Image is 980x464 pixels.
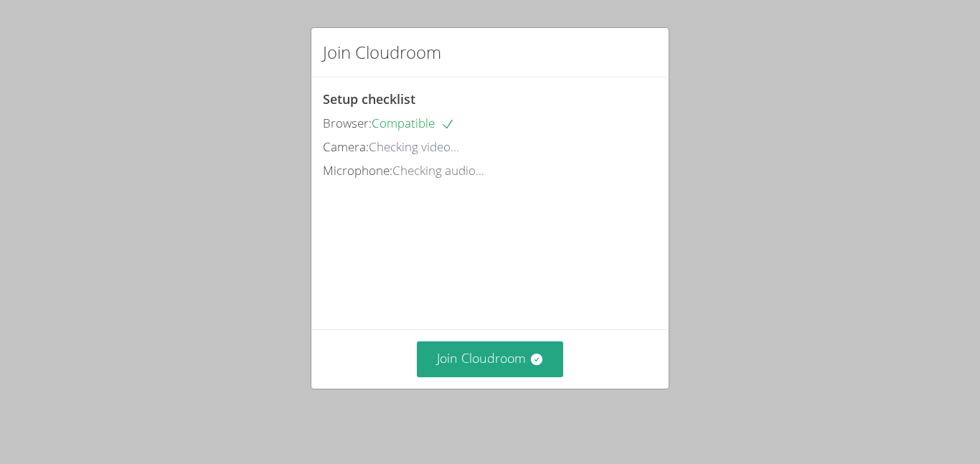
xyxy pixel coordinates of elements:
[372,115,455,131] span: Compatible
[323,39,441,65] h2: Join Cloudroom
[392,162,484,179] span: Checking audio...
[323,115,372,131] span: Browser:
[369,138,459,155] span: Checking video...
[323,138,369,155] span: Camera:
[323,162,392,179] span: Microphone:
[323,90,415,108] span: Setup checklist
[417,341,564,377] button: Join Cloudroom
